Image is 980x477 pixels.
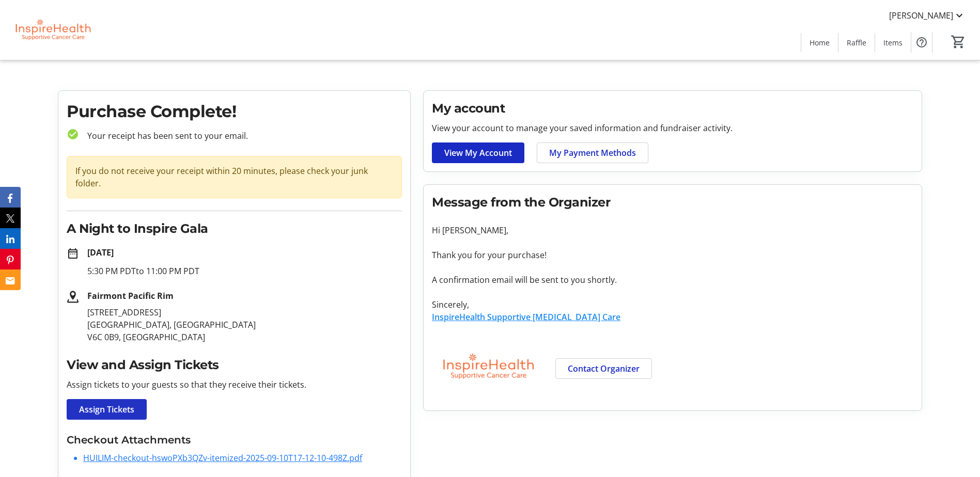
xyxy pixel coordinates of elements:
h2: A Night to Inspire Gala [67,219,402,238]
img: InspireHealth Supportive Cancer Care logo [432,336,543,398]
span: Contact Organizer [568,362,640,375]
p: [STREET_ADDRESS] [GEOGRAPHIC_DATA], [GEOGRAPHIC_DATA] V6C 0B9, [GEOGRAPHIC_DATA] [87,306,402,343]
span: Items [883,37,903,48]
p: Thank you for your purchase! [432,249,913,261]
img: InspireHealth Supportive Cancer Care's Logo [6,4,98,56]
button: Cart [949,33,968,51]
p: Assign tickets to your guests so that they receive their tickets. [67,378,402,391]
mat-icon: check_circle [67,128,79,140]
h2: My account [432,99,913,118]
p: A confirmation email will be sent to you shortly. [432,274,913,286]
div: If you do not receive your receipt within 20 minutes, please check your junk folder. [67,156,402,198]
strong: Fairmont Pacific Rim [87,290,174,301]
p: Hi [PERSON_NAME], [432,224,913,236]
h3: Checkout Attachments [67,432,402,448]
h1: Purchase Complete! [67,99,402,124]
a: Contact Organizer [555,358,652,379]
h2: View and Assign Tickets [67,356,402,374]
a: Raffle [838,33,875,52]
p: Sincerely, [432,298,913,311]
span: View My Account [444,147,512,159]
button: [PERSON_NAME] [881,7,974,24]
a: My Payment Methods [537,142,648,163]
a: View My Account [432,142,524,163]
span: My Payment Methods [549,147,636,159]
mat-icon: date_range [67,247,79,260]
p: View your account to manage your saved information and fundraiser activity. [432,122,913,134]
strong: [DATE] [87,247,114,258]
a: Home [801,33,838,52]
p: Your receipt has been sent to your email. [79,130,402,142]
span: Raffle [847,37,866,48]
span: Home [810,37,830,48]
span: Assign Tickets [79,403,134,416]
a: Assign Tickets [67,399,147,420]
button: Help [911,32,932,53]
a: HUILIM-checkout-hswoPXb3QZv-itemized-2025-09-10T17-12-10-498Z.pdf [83,452,362,464]
span: [PERSON_NAME] [889,9,953,22]
a: InspireHealth Supportive [MEDICAL_DATA] Care [432,311,620,323]
p: 5:30 PM PDT to 11:00 PM PDT [87,265,402,277]
a: Items [875,33,911,52]
h2: Message from the Organizer [432,193,913,212]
